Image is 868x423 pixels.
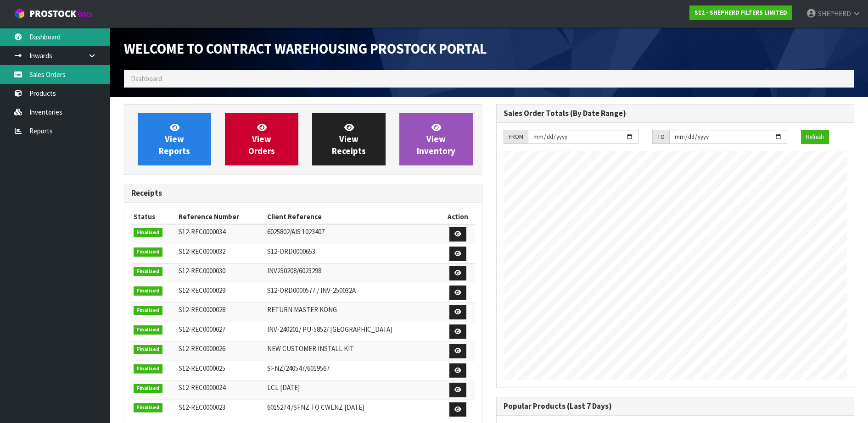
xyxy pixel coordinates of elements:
span: Finalised [134,306,162,315]
a: ViewInventory [399,113,473,165]
span: 6025802/AIS 1023407 [267,227,325,236]
span: Finalised [134,364,162,374]
strong: S12 - SHEPHERD FILTERS LIMITED [694,9,787,16]
h3: Receipts [131,189,475,198]
span: SFNZ/240547/6019567 [267,364,330,373]
span: ProStock [29,8,76,20]
a: ViewReceipts [312,113,386,165]
h3: Popular Products (Last 7 Days) [504,402,847,411]
div: FROM [504,130,528,144]
span: Finalised [134,345,162,354]
img: cube-alt.png [14,8,25,19]
span: View Receipts [332,122,366,156]
th: Action [441,209,475,224]
span: S12-REC0000025 [179,364,225,373]
h3: Sales Order Totals (By Date Range) [504,109,847,118]
span: Finalised [134,384,162,393]
span: Finalised [134,267,162,276]
span: Dashboard [131,74,162,83]
span: S12-REC0000028 [179,305,225,314]
span: SHEPHERD [818,9,851,18]
span: S12-REC0000024 [179,383,225,392]
span: S12-ORD0000653 [267,247,315,256]
span: View Orders [248,122,275,156]
span: S12-REC0000027 [179,325,225,334]
span: S12-REC0000034 [179,227,225,236]
span: INV250208/6023298 [267,266,321,275]
span: 6015274 /SFNZ TO CWLNZ [DATE] [267,403,364,412]
span: S12-REC0000026 [179,344,225,353]
span: View Inventory [417,122,455,156]
span: S12-ORD0000577 / INV-250032A [267,286,356,295]
small: WMS [78,10,92,19]
span: Finalised [134,228,162,237]
th: Reference Number [176,209,265,224]
span: S12-REC0000023 [179,403,225,412]
a: ViewOrders [225,113,298,165]
span: S12-REC0000032 [179,247,225,256]
button: Refresh [801,130,829,144]
span: S12-REC0000030 [179,266,225,275]
span: S12-REC0000029 [179,286,225,295]
span: Finalised [134,325,162,335]
span: NEW CUSTOMER INSTALL KIT [267,344,354,353]
span: Finalised [134,247,162,257]
th: Status [131,209,176,224]
span: INV-240201/ PU-5852/ [GEOGRAPHIC_DATA] [267,325,392,334]
a: ViewReports [138,113,211,165]
span: Finalised [134,286,162,296]
span: View Reports [159,122,190,156]
span: RETURN MASTER KONG [267,305,337,314]
span: Finalised [134,403,162,412]
div: TO [652,130,669,144]
span: Welcome to Contract Warehousing ProStock Portal [124,40,487,57]
span: LCL [DATE] [267,383,300,392]
th: Client Reference [265,209,441,224]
